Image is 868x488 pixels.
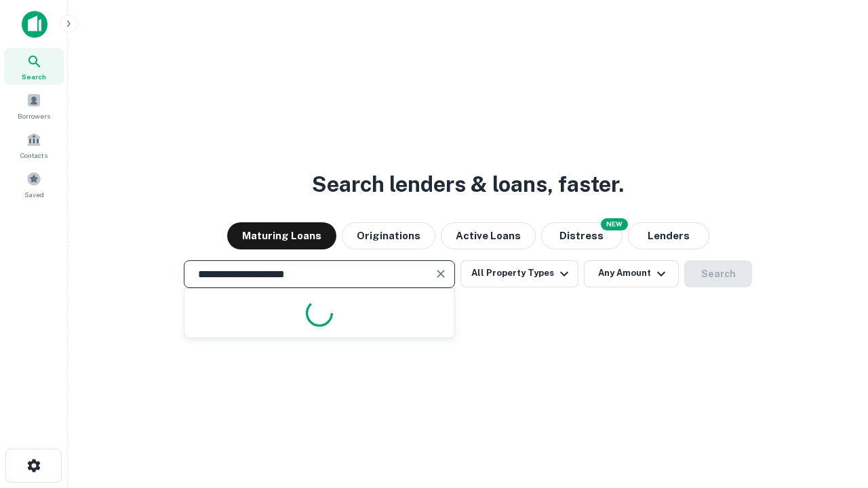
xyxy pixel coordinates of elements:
div: NEW [601,218,628,230]
button: All Property Types [460,260,578,287]
button: Active Loans [441,222,536,249]
iframe: Chat Widget [800,380,868,445]
button: Originations [342,222,435,249]
h3: Search lenders & loans, faster. [312,168,624,201]
span: Borrowers [18,110,50,121]
button: Maturing Loans [227,222,336,249]
a: Contacts [4,127,64,163]
button: Search distressed loans with lien and other non-mortgage details. [541,222,623,249]
span: Saved [24,189,44,200]
button: Lenders [628,222,709,249]
span: Search [22,71,46,82]
a: Borrowers [4,87,64,124]
img: capitalize-icon.png [22,11,47,38]
button: Clear [431,264,450,283]
a: Saved [4,166,64,203]
a: Search [4,48,64,85]
button: Any Amount [584,260,679,287]
span: Contacts [20,150,47,161]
